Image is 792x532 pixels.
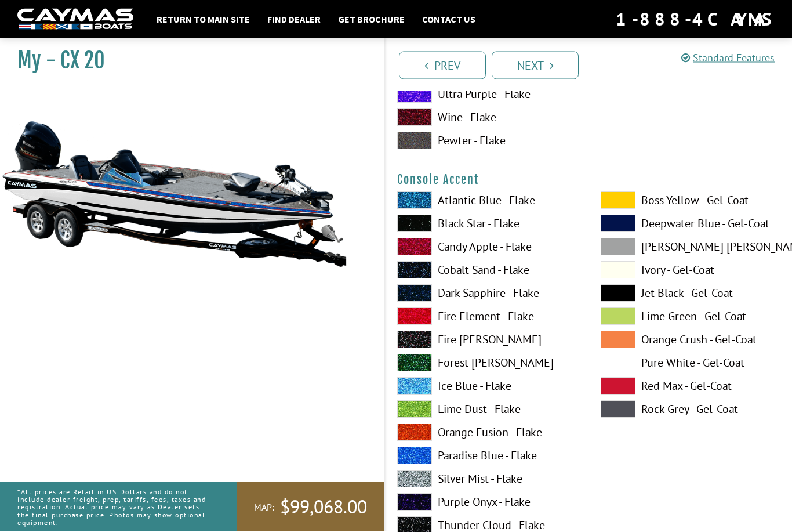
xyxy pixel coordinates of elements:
[601,354,781,372] label: Pure White - Gel-Coat
[397,262,577,279] label: Cobalt Sand - Flake
[601,238,781,256] label: [PERSON_NAME] [PERSON_NAME] - Gel-Coat
[332,12,410,27] a: Get Brochure
[397,173,780,187] h4: Console Accent
[17,48,355,74] h1: My - CX 20
[397,308,577,325] label: Fire Element - Flake
[681,51,775,64] a: Standard Features
[397,109,577,126] label: Wine - Flake
[397,331,577,349] label: Fire [PERSON_NAME]
[397,471,577,488] label: Silver Mist - Flake
[601,331,781,349] label: Orange Crush - Gel-Coat
[397,192,577,209] label: Atlantic Blue - Flake
[601,378,781,395] label: Red Max - Gel-Coat
[17,9,133,30] img: white-logo-c9c8dbefe5ff5ceceb0f0178aa75bf4bb51f6bca0971e226c86eb53dfe498488.png
[492,52,579,79] a: Next
[616,6,775,32] div: 1-888-4CAYMAS
[397,285,577,302] label: Dark Sapphire - Flake
[397,354,577,372] label: Forest [PERSON_NAME]
[397,378,577,395] label: Ice Blue - Flake
[601,215,781,233] label: Deepwater Blue - Gel-Coat
[416,12,481,27] a: Contact Us
[601,401,781,418] label: Rock Grey - Gel-Coat
[396,50,792,79] ul: Pagination
[397,86,577,103] label: Ultra Purple - Flake
[601,285,781,302] label: Jet Black - Gel-Coat
[151,12,256,27] a: Return to main site
[254,501,274,513] span: MAP:
[237,482,384,532] a: MAP:$99,068.00
[601,192,781,209] label: Boss Yellow - Gel-Coat
[399,52,486,79] a: Prev
[397,238,577,256] label: Candy Apple - Flake
[397,447,577,465] label: Paradise Blue - Flake
[397,494,577,511] label: Purple Onyx - Flake
[280,495,367,519] span: $99,068.00
[601,308,781,325] label: Lime Green - Gel-Coat
[261,12,326,27] a: Find Dealer
[397,424,577,441] label: Orange Fusion - Flake
[17,482,210,532] p: *All prices are Retail in US Dollars and do not include dealer freight, prep, tariffs, fees, taxe...
[397,132,577,150] label: Pewter - Flake
[397,215,577,233] label: Black Star - Flake
[397,401,577,418] label: Lime Dust - Flake
[601,262,781,279] label: Ivory - Gel-Coat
